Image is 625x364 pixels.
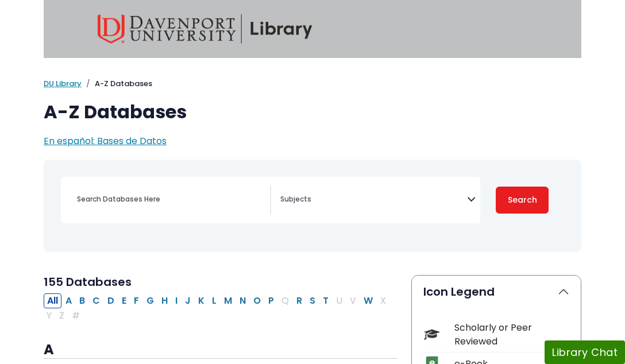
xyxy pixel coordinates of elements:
[82,78,152,90] li: A-Z Databases
[158,293,171,308] button: Filter Results H
[250,293,264,308] button: Filter Results O
[265,293,277,308] button: Filter Results P
[44,274,132,290] span: 155 Databases
[76,293,88,308] button: Filter Results B
[89,293,103,308] button: Filter Results C
[44,342,398,359] h3: A
[195,293,208,308] button: Filter Results K
[44,160,581,252] nav: Search filters
[172,293,181,308] button: Filter Results I
[319,293,332,308] button: Filter Results T
[293,293,306,308] button: Filter Results R
[44,78,581,90] nav: breadcrumb
[182,293,194,308] button: Filter Results J
[44,294,391,322] div: Alpha-list to filter by first letter of database name
[306,293,319,308] button: Filter Results S
[44,101,581,123] h1: A-Z Databases
[44,78,82,89] a: DU Library
[62,293,75,308] button: Filter Results A
[496,187,549,214] button: Submit for Search Results
[130,293,142,308] button: Filter Results F
[143,293,157,308] button: Filter Results G
[44,134,167,148] a: En español: Bases de Datos
[118,293,130,308] button: Filter Results E
[70,191,270,208] input: Search database by title or keyword
[280,196,467,205] textarea: Search
[412,276,581,308] button: Icon Legend
[424,327,439,342] img: Icon Scholarly or Peer Reviewed
[545,340,625,364] button: Library Chat
[236,293,249,308] button: Filter Results N
[454,321,569,348] div: Scholarly or Peer Reviewed
[104,293,118,308] button: Filter Results D
[98,14,312,44] img: Davenport University Library
[209,293,220,308] button: Filter Results L
[44,293,61,308] button: All
[221,293,236,308] button: Filter Results M
[360,293,376,308] button: Filter Results W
